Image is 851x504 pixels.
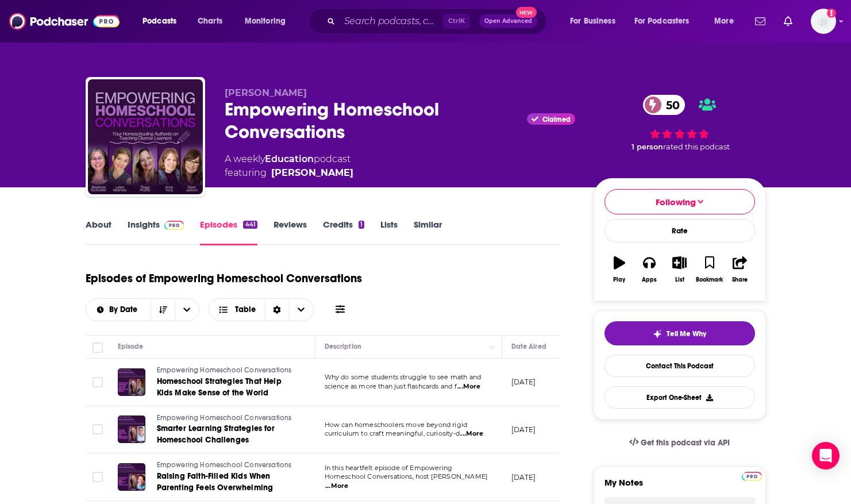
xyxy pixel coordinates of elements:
button: open menu [175,299,199,321]
div: Bookmark [696,276,723,283]
a: Get this podcast via API [620,429,740,457]
span: Toggle select row [93,424,103,434]
button: Following [604,189,755,214]
span: Ctrl K [443,14,470,29]
div: Episode [118,340,144,353]
span: For Podcasters [634,13,690,29]
a: Credits1 [323,219,364,245]
a: Peggy Ployhar [271,166,353,180]
span: Raising Faith-Filled Kids When Parenting Feels Overwhelming [157,471,274,493]
div: Share [732,276,748,283]
button: Bookmark [695,249,725,290]
span: New [516,7,537,18]
span: ...More [325,482,348,491]
span: In this heartfelt episode of Empowering [325,464,453,472]
button: Play [604,249,634,290]
a: Smarter Learning Strategies for Homeschool Challenges [157,423,295,446]
span: Logged in as ShellB [811,9,836,34]
input: Search podcasts, credits, & more... [340,12,443,30]
div: A weekly podcast [225,152,353,180]
a: Education [265,153,314,164]
a: Lists [380,219,398,245]
span: Smarter Learning Strategies for Homeschool Challenges [157,424,275,445]
span: Table [235,306,256,314]
img: Podchaser Pro [164,221,184,230]
img: User Profile [811,9,836,34]
button: Column Actions [486,340,499,354]
span: Why do some students struggle to see math and [325,373,482,381]
a: Raising Faith-Filled Kids When Parenting Feels Overwhelming [157,471,295,494]
button: Open AdvancedNew [479,14,537,28]
span: Empowering Homeschool Conversations [157,414,292,422]
span: 1 person [631,143,663,151]
span: Charts [198,13,222,29]
span: Homeschool Conversations, host [PERSON_NAME] [325,472,488,480]
button: Show profile menu [811,9,836,34]
span: Podcasts [143,13,176,29]
p: [DATE] [511,425,536,434]
span: rated this podcast [663,143,730,151]
span: Toggle select row [93,472,103,482]
div: Apps [642,276,657,283]
a: Show notifications dropdown [779,11,797,31]
img: tell me why sparkle [653,329,662,338]
a: Empowering Homeschool Conversations [157,460,295,471]
a: Similar [414,219,442,245]
span: Empowering Homeschool Conversations [157,461,292,469]
a: Charts [190,12,229,30]
img: Empowering Homeschool Conversations [88,79,203,194]
button: tell me why sparkleTell Me Why [604,321,755,345]
button: open menu [86,306,151,314]
span: By Date [109,306,141,314]
h2: Choose List sort [86,298,200,321]
div: 441 [243,221,257,229]
button: Sort Direction [151,299,175,321]
div: Date Aired [511,340,546,353]
img: Podchaser Pro [742,472,762,481]
div: 1 [359,221,364,229]
span: curriculum to craft meaningful, curiosity-d [325,429,460,437]
div: Sort Direction [265,299,289,321]
a: Show notifications dropdown [750,11,770,31]
div: Description [325,340,361,353]
button: List [664,249,694,290]
span: featuring [225,166,353,180]
a: Reviews [274,219,307,245]
button: Apps [634,249,664,290]
span: Claimed [542,117,571,122]
button: Export One-Sheet [604,386,755,409]
a: Episodes441 [200,219,257,245]
button: open menu [237,12,301,30]
a: Contact This Podcast [604,355,755,377]
div: Open Intercom Messenger [812,442,840,470]
span: [PERSON_NAME] [225,87,307,98]
span: Empowering Homeschool Conversations [157,366,292,374]
div: Rate [604,219,755,243]
a: InsightsPodchaser Pro [128,219,184,245]
img: Podchaser - Follow, Share and Rate Podcasts [9,10,120,32]
span: More [714,13,734,29]
span: 50 [654,95,686,115]
div: Search podcasts, credits, & more... [319,8,558,34]
h1: Episodes of Empowering Homeschool Conversations [86,271,362,286]
div: List [675,276,684,283]
span: Tell Me Why [667,329,706,338]
a: Homeschool Strategies That Help Kids Make Sense of the World [157,376,295,399]
a: Empowering Homeschool Conversations [157,413,295,424]
a: About [86,219,111,245]
label: My Notes [604,477,755,497]
svg: Add a profile image [827,9,836,18]
span: ...More [460,429,483,438]
button: open menu [706,12,748,30]
span: Monitoring [245,13,286,29]
button: open menu [627,12,706,30]
a: Empowering Homeschool Conversations [157,366,295,376]
span: ...More [457,382,480,391]
button: Choose View [209,298,314,321]
span: Toggle select row [93,377,103,387]
span: How can homeschoolers move beyond rigid [325,421,468,429]
button: open menu [562,12,630,30]
span: Following [656,197,696,207]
